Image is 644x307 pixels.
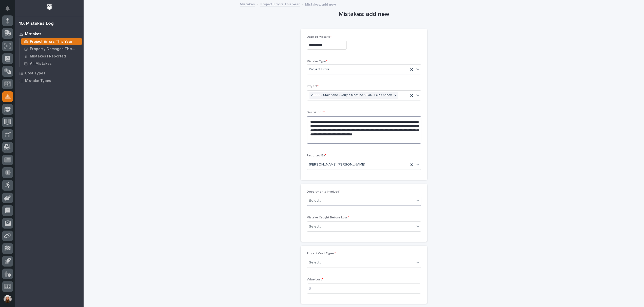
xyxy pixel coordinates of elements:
a: Project Errors This Year [260,1,300,7]
div: Select... [309,198,322,203]
p: Mistakes I Reported [30,54,66,59]
span: Date of Mistake [307,35,331,38]
a: Mistakes [240,1,255,7]
a: Property Damages This Year [19,45,84,52]
a: Mistake Types [15,77,84,85]
div: Select... [309,260,322,265]
p: Project Errors This Year [30,39,72,44]
button: Notifications [2,3,13,14]
p: Mistake Types [25,79,51,83]
div: Notifications [6,6,13,14]
span: Departments Involved [307,190,340,193]
p: Cost Types [25,71,45,76]
p: Mistakes [25,32,41,36]
img: Workspace Logo [45,3,54,12]
span: Mistake Caught Before Loss [307,216,349,219]
div: $ [307,283,317,294]
button: users-avatar [2,294,13,304]
span: Mistake Type [307,60,327,63]
span: Project [307,85,319,88]
p: Mistakes: add new [305,1,336,7]
div: 10. Mistakes Log [19,21,54,27]
a: All Mistakes [19,60,84,67]
span: [PERSON_NAME] [PERSON_NAME] [309,162,365,167]
div: 23999 - Stair Zone - Jerry's Machine & Fab - LCPD Annex [309,92,393,99]
span: Reported By [307,154,326,157]
a: Cost Types [15,69,84,77]
a: Mistakes I Reported [19,53,84,60]
a: Project Errors This Year [19,38,84,45]
a: Mistakes [15,30,84,38]
span: Project Error [309,67,329,72]
p: Property Damages This Year [30,47,80,51]
p: All Mistakes [30,62,52,66]
div: Select... [309,224,322,229]
span: Project Cost Types [307,252,336,255]
h1: Mistakes: add new [301,11,427,18]
span: Description [307,111,325,114]
span: Value Lost [307,278,323,281]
